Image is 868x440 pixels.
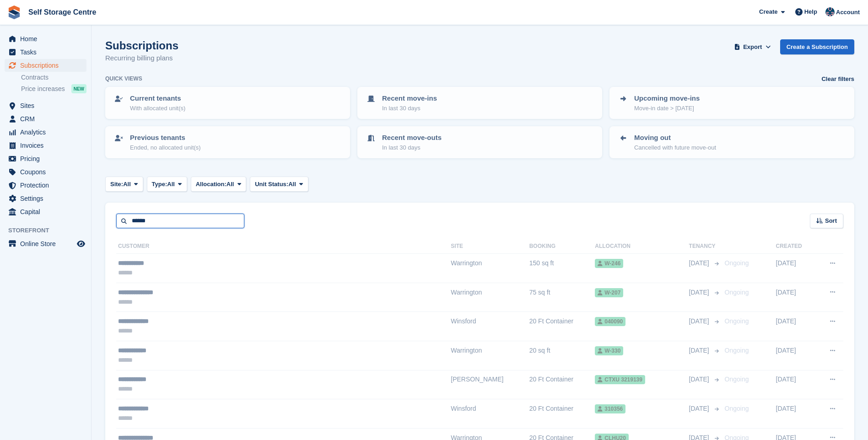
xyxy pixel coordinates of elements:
[20,46,75,59] span: Tasks
[825,7,835,16] img: Clair Cole
[75,238,86,249] a: Preview store
[105,53,178,64] p: Recurring billing plans
[20,139,75,152] span: Invoices
[382,104,437,113] p: In last 30 days
[610,88,853,118] a: Upcoming move-ins Move-in date > [DATE]
[5,46,86,59] a: menu
[20,126,75,139] span: Analytics
[821,75,854,84] a: Clear filters
[780,39,854,54] a: Create a Subscription
[5,59,86,72] a: menu
[5,126,86,139] a: menu
[5,192,86,205] a: menu
[71,84,86,93] div: NEW
[21,85,65,93] span: Price increases
[105,75,142,83] h6: Quick views
[21,73,86,82] a: Contracts
[20,152,75,165] span: Pricing
[743,43,762,52] span: Export
[836,8,860,17] span: Account
[25,5,100,20] a: Self Storage Centre
[5,152,86,165] a: menu
[130,133,201,143] p: Previous tenants
[5,179,86,192] a: menu
[130,104,185,113] p: With allocated unit(s)
[20,192,75,205] span: Settings
[130,143,201,152] p: Ended, no allocated unit(s)
[634,93,700,104] p: Upcoming move-ins
[20,179,75,192] span: Protection
[20,32,75,45] span: Home
[20,113,75,125] span: CRM
[20,99,75,112] span: Sites
[106,88,349,118] a: Current tenants With allocated unit(s)
[130,93,185,104] p: Current tenants
[759,7,777,16] span: Create
[5,32,86,45] a: menu
[634,143,716,152] p: Cancelled with future move-out
[5,237,86,250] a: menu
[634,133,716,143] p: Moving out
[106,127,349,157] a: Previous tenants Ended, no allocated unit(s)
[382,93,437,104] p: Recent move-ins
[5,166,86,178] a: menu
[5,205,86,218] a: menu
[634,104,700,113] p: Move-in date > [DATE]
[21,84,86,94] a: Price increases NEW
[20,237,75,250] span: Online Store
[8,226,91,235] span: Storefront
[610,127,853,157] a: Moving out Cancelled with future move-out
[382,143,442,152] p: In last 30 days
[5,139,86,152] a: menu
[7,5,21,19] img: stora-icon-8386f47178a22dfd0bd8f6a31ec36ba5ce8667c1dd55bd0f319d3a0aa187defe.svg
[20,59,75,72] span: Subscriptions
[733,39,773,54] button: Export
[20,166,75,178] span: Coupons
[5,113,86,125] a: menu
[20,205,75,218] span: Capital
[105,39,178,52] h1: Subscriptions
[5,99,86,112] a: menu
[358,88,601,118] a: Recent move-ins In last 30 days
[382,133,442,143] p: Recent move-outs
[358,127,601,157] a: Recent move-outs In last 30 days
[804,7,817,16] span: Help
